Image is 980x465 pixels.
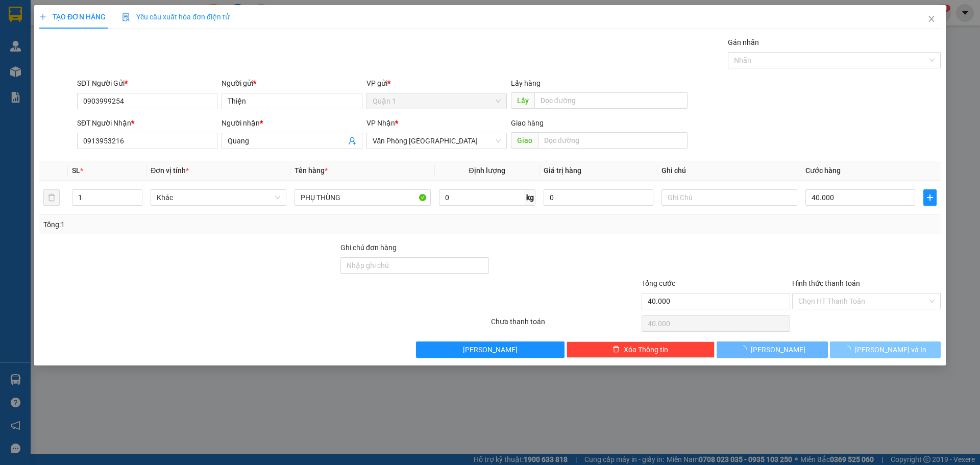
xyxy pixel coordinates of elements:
span: user-add [348,137,356,145]
button: [PERSON_NAME] và In [830,341,941,358]
span: plus [39,13,46,20]
span: [PERSON_NAME] và In [855,344,926,355]
button: [PERSON_NAME] [416,341,565,358]
div: Người gửi [222,78,362,89]
button: plus [923,189,937,206]
input: Ghi chú đơn hàng [340,257,489,274]
span: kg [525,189,535,206]
button: deleteXóa Thông tin [567,341,715,358]
img: logo.jpg [5,5,41,41]
span: SL [72,166,80,175]
span: Lấy hàng [511,79,541,87]
button: Close [917,5,946,34]
span: Tên hàng [295,166,328,175]
th: Ghi chú [657,161,801,181]
input: 0 [544,189,653,206]
span: loading [844,346,855,353]
label: Gán nhãn [728,38,759,46]
div: Tổng: 1 [43,219,378,230]
span: Đơn vị tính [151,166,189,175]
label: Ghi chú đơn hàng [340,243,397,252]
label: Hình thức thanh toán [792,279,860,287]
span: Quận 1 [373,93,501,109]
span: [PERSON_NAME] [463,344,518,355]
div: Người nhận [222,117,362,129]
span: Cước hàng [805,166,841,175]
span: delete [612,346,620,354]
span: Giao hàng [511,119,544,127]
input: Dọc đường [534,92,688,109]
img: icon [122,13,130,21]
span: Lấy [511,92,534,109]
span: close [927,15,936,23]
input: VD: Bàn, Ghế [295,189,430,206]
span: Giá trị hàng [544,166,581,175]
div: SĐT Người Nhận [77,117,217,129]
div: SĐT Người Gửi [77,78,217,89]
span: Khác [157,190,280,205]
span: plus [924,193,936,202]
div: VP gửi [366,78,507,89]
span: Giao [511,132,538,149]
span: Yêu cầu xuất hóa đơn điện tử [122,13,230,21]
span: VP Nhận [366,119,395,127]
li: Bình Minh Tải [5,5,148,25]
div: Chưa thanh toán [490,316,641,334]
span: Định lượng [469,166,505,175]
span: Xóa Thông tin [624,344,668,355]
button: delete [43,189,60,206]
span: Tổng cước [642,279,675,287]
li: VP [GEOGRAPHIC_DATA] [5,43,70,77]
input: Ghi Chú [661,189,797,206]
input: Dọc đường [538,132,688,149]
span: Văn Phòng Đà Lạt [373,133,501,149]
span: [PERSON_NAME] [751,344,805,355]
span: loading [740,346,751,353]
li: VP [GEOGRAPHIC_DATA] [70,43,136,77]
span: TẠO ĐƠN HÀNG [39,13,106,21]
button: [PERSON_NAME] [717,341,827,358]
